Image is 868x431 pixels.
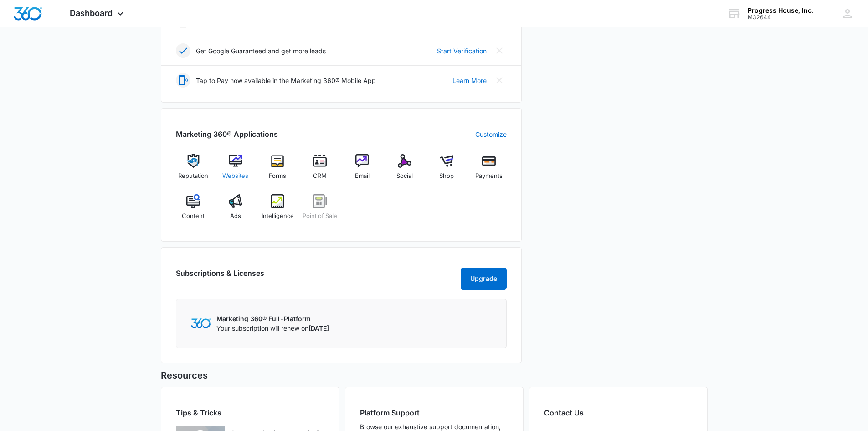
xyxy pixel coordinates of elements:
a: Payments [472,154,507,187]
span: Email [355,171,370,181]
span: Point of Sale [303,212,337,221]
p: Tap to Pay now available in the Marketing 360® Mobile App [196,76,376,85]
span: Social [396,171,413,181]
h2: Platform Support [360,407,508,418]
a: Learn More [452,76,487,85]
a: Social [387,154,422,187]
a: Customize [475,130,507,139]
div: account name [748,7,813,14]
span: CRM [313,171,327,181]
span: [DATE] [308,324,329,332]
a: Point of Sale [303,194,338,227]
a: Reputation [176,154,211,187]
h2: Tips & Tricks [176,407,324,418]
a: Ads [218,194,253,227]
span: Intelligence [262,212,294,221]
button: Close [492,43,507,58]
h2: Contact Us [544,407,693,418]
span: Forms [269,171,286,181]
p: Get Google Guaranteed and get more leads [196,46,326,56]
a: Websites [218,154,253,187]
span: Payments [475,171,503,181]
span: Websites [222,171,248,181]
a: Intelligence [260,194,295,227]
span: Reputation [178,171,208,181]
div: account id [748,14,813,21]
span: Shop [439,171,454,181]
a: Shop [429,154,464,187]
button: Upgrade [461,268,507,290]
span: Content [182,212,205,221]
p: Your subscription will renew on [216,323,329,333]
a: Start Verification [437,46,487,56]
a: Email [345,154,380,187]
span: Ads [230,212,241,221]
a: Forms [260,154,295,187]
h2: Marketing 360® Applications [176,129,278,140]
p: Marketing 360® Full-Platform [216,314,329,323]
span: Dashboard [70,8,113,18]
img: Marketing 360 Logo [191,318,211,328]
a: CRM [303,154,338,187]
button: Close [492,73,507,88]
h2: Subscriptions & Licenses [176,268,264,286]
h5: Resources [161,369,708,382]
a: Content [176,194,211,227]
